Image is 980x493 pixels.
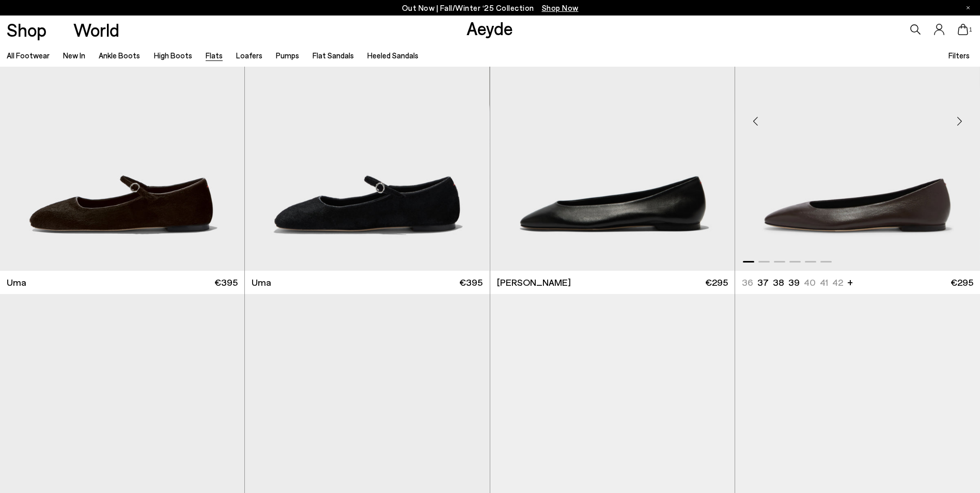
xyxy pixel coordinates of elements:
[459,276,483,289] span: €395
[7,21,46,39] a: Shop
[236,51,262,60] a: Loafers
[367,51,418,60] a: Heeled Sandals
[73,21,119,39] a: World
[542,3,579,12] span: Navigate to /collections/new-in
[214,276,238,289] span: €395
[7,276,26,289] span: Uma
[466,17,513,39] a: Aeyde
[742,276,840,289] ul: variant
[245,271,489,294] a: Uma €395
[740,106,771,137] div: Previous slide
[206,51,223,60] a: Flats
[252,276,271,289] span: Uma
[944,106,975,137] div: Next slide
[773,276,784,289] li: 38
[705,276,728,289] span: €295
[757,276,769,289] li: 37
[735,271,980,294] a: 36 37 38 39 40 41 42 + €295
[968,27,973,33] span: 1
[958,24,968,35] a: 1
[7,51,50,60] a: All Footwear
[951,276,973,289] span: €295
[99,51,140,60] a: Ankle Boots
[276,51,299,60] a: Pumps
[847,275,853,289] li: +
[490,271,735,294] a: [PERSON_NAME] €295
[948,51,970,60] span: Filters
[154,51,192,60] a: High Boots
[63,51,85,60] a: New In
[402,2,579,14] p: Out Now | Fall/Winter ‘25 Collection
[788,276,800,289] li: 39
[313,51,354,60] a: Flat Sandals
[497,276,571,289] span: [PERSON_NAME]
